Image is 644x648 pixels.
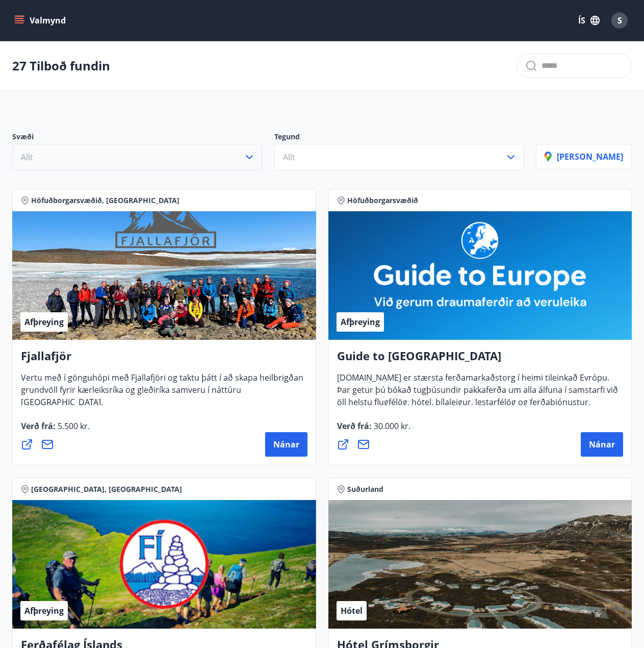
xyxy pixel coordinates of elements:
button: [PERSON_NAME] [536,144,632,169]
p: Svæði [12,132,262,144]
button: Nánar [265,432,307,457]
span: Vertu með í gönguhópi með Fjallafjöri og taktu þátt í að skapa heilbrigðan grundvöll fyrir kærlei... [21,372,303,416]
span: Verð frá : [21,420,90,440]
span: [GEOGRAPHIC_DATA], [GEOGRAPHIC_DATA] [31,484,182,494]
p: Tegund [274,132,524,144]
span: Nánar [589,439,615,450]
button: S [607,8,632,33]
button: Allt [12,144,262,170]
span: Allt [21,152,33,163]
span: Afþreying [24,316,64,328]
h4: Guide to [GEOGRAPHIC_DATA] [337,348,624,371]
span: Hótel [341,605,363,616]
p: [PERSON_NAME] [545,151,623,162]
button: Allt [274,144,524,170]
span: 5.500 kr. [56,420,90,432]
p: 27 Tilboð fundin [12,57,110,74]
button: ÍS [573,11,605,30]
span: Afþreying [341,316,380,328]
span: Afþreying [24,605,64,616]
span: Höfuðborgarsvæðið [347,195,418,206]
span: S [617,15,622,26]
span: Suðurland [347,484,383,494]
span: 30.000 kr. [372,420,410,432]
span: Nánar [273,439,299,450]
span: Allt [283,152,295,163]
span: Höfuðborgarsvæðið, [GEOGRAPHIC_DATA] [31,195,179,206]
button: menu [12,11,70,30]
span: Verð frá : [337,420,410,440]
h4: Fjallafjör [21,348,307,371]
button: Nánar [581,432,623,457]
span: [DOMAIN_NAME] er stærsta ferðamarkaðstorg í heimi tileinkað Evrópu. Þar getur þú bókað tugþúsundi... [337,372,618,416]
